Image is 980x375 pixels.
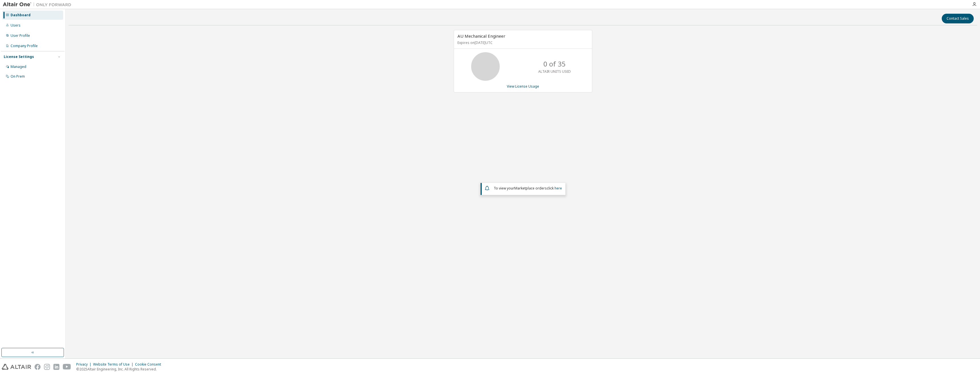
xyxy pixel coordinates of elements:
div: Managed [11,64,26,69]
div: On Prem [11,74,25,79]
em: Marketplace orders [514,186,547,191]
p: ALTAIR UNITS USED [538,69,571,74]
span: AU Mechanical Engineer [457,33,505,39]
div: License Settings [4,55,34,59]
p: 0 of 35 [543,59,566,69]
img: facebook.svg [35,364,41,370]
p: © 2025 Altair Engineering, Inc. All Rights Reserved. [76,367,164,372]
div: Users [11,23,21,28]
img: instagram.svg [44,364,50,370]
div: User Profile [11,33,30,38]
span: To view your click [494,186,562,191]
div: Company Profile [11,44,38,48]
div: Website Terms of Use [93,362,135,367]
img: Altair One [3,2,74,7]
button: Contact Sales [942,14,974,23]
img: linkedin.svg [53,364,59,370]
div: Privacy [76,362,93,367]
p: Expires on [DATE] UTC [457,40,587,45]
img: altair_logo.svg [2,364,31,370]
a: View License Usage [507,84,539,89]
img: youtube.svg [63,364,71,370]
div: Cookie Consent [135,362,164,367]
a: here [555,186,562,191]
div: Dashboard [11,13,31,17]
